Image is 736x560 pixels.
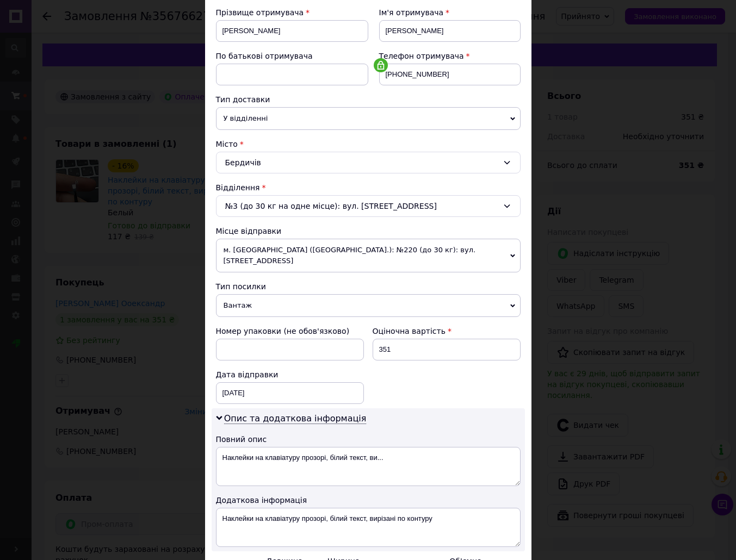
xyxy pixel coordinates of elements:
span: Телефон отримувача [379,52,464,60]
span: Місце відправки [216,227,282,235]
div: Місто [216,139,521,150]
div: Номер упаковки (не обов'язково) [216,326,364,337]
span: Опис та додаткова інформація [224,413,367,424]
span: Тип посилки [216,282,266,291]
div: Додаткова інформація [216,495,521,506]
span: Вантаж [216,294,521,317]
div: №3 (до 30 кг на одне місце): вул. [STREET_ADDRESS] [216,195,521,217]
span: м. [GEOGRAPHIC_DATA] ([GEOGRAPHIC_DATA].): №220 (до 30 кг): вул. [STREET_ADDRESS] [216,239,521,272]
div: Дата відправки [216,369,364,380]
div: Відділення [216,182,521,193]
input: +380 [379,64,521,85]
div: Повний опис [216,434,521,445]
textarea: Наклейки на клавіатуру прозорі, білий текст, ви... [216,447,521,486]
span: У відділенні [216,107,521,130]
span: Прізвище отримувача [216,8,304,17]
span: По батькові отримувача [216,52,313,60]
span: Ім'я отримувача [379,8,444,17]
span: Тип доставки [216,95,270,104]
div: Оціночна вартість [373,326,521,337]
div: Бердичів [216,152,521,173]
textarea: Наклейки на клавіатуру прозорі, білий текст, вирізані по контуру [216,508,521,547]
